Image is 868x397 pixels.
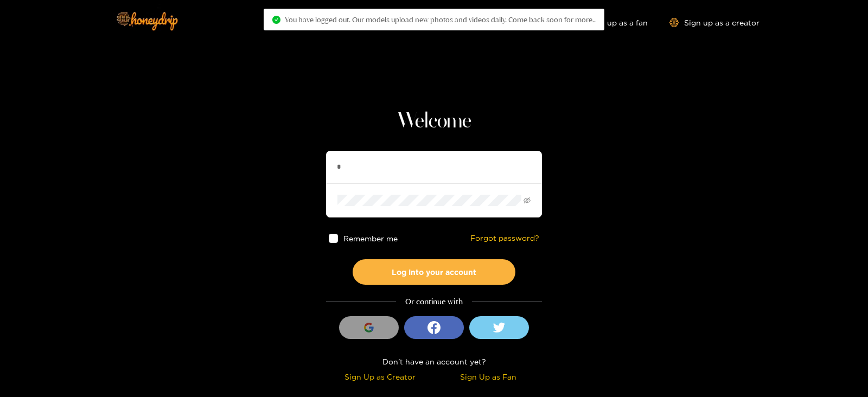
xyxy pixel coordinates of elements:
[326,108,542,135] h1: Welcome
[329,370,431,383] div: Sign Up as Creator
[272,16,280,24] span: check-circle
[353,259,515,285] button: Log into your account
[326,355,542,368] div: Don't have an account yet?
[524,197,531,204] span: eye-invisible
[669,18,759,27] a: Sign up as a creator
[437,370,539,383] div: Sign Up as Fan
[470,234,539,243] a: Forgot password?
[573,18,648,27] a: Sign up as a fan
[285,15,596,24] span: You have logged out. Our models upload new photos and videos daily. Come back soon for more..
[343,234,398,242] span: Remember me
[326,296,542,308] div: Or continue with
